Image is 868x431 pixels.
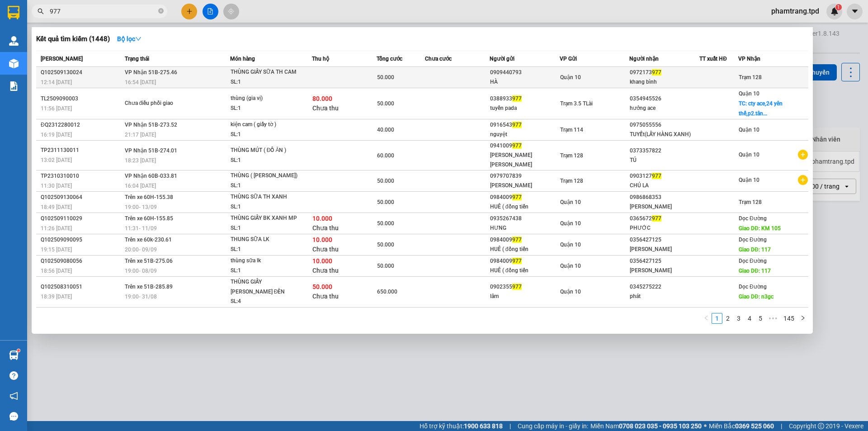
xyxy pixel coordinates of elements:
[630,104,699,113] div: hưởng ace
[125,157,156,164] span: 18:23 [DATE]
[512,122,522,128] span: 977
[629,56,659,62] span: Người nhận
[739,268,771,274] span: Giao DĐ: 117
[41,56,83,62] span: [PERSON_NAME]
[9,412,18,421] span: message
[560,178,583,184] span: Trạm 128
[17,349,20,352] sup: 1
[312,95,332,102] span: 80.000
[312,104,339,112] span: Chưa thu
[490,120,559,130] div: 0916543
[734,313,744,323] a: 3
[490,282,559,292] div: 0902355
[125,284,173,290] span: Trên xe 51B-285.89
[630,77,699,87] div: khang bình
[125,237,172,243] span: Trên xe 60k-230.61
[125,215,173,222] span: Trên xe 60H-155.85
[797,313,808,324] button: right
[739,199,762,205] span: Trạm 128
[377,127,394,133] span: 40.000
[41,171,122,181] div: TP2310310010
[630,292,699,301] div: phát
[312,267,339,274] span: Chưa thu
[231,67,298,77] div: THÙNG GIẤY SỮA TH CAM
[630,120,699,130] div: 0975055556
[125,246,157,253] span: 20:00 - 09/09
[231,213,298,223] div: THÙNG GIẤY BK XANH MP
[41,256,122,266] div: Q102509080056
[630,171,699,181] div: 0903127
[231,266,298,276] div: SL: 1
[110,32,149,46] button: Bộ lọcdown
[125,99,193,109] div: Chưa điều phối giao
[723,313,733,323] a: 2
[630,235,699,245] div: 0356427125
[712,313,722,323] a: 1
[739,284,767,290] span: Dọc Đường
[377,178,394,184] span: 50.000
[490,202,559,212] div: HUÊ ( đồng tiến
[377,242,394,248] span: 50.000
[512,194,522,200] span: 977
[41,132,72,138] span: 16:19 [DATE]
[512,95,522,102] span: 977
[231,77,298,87] div: SL: 1
[490,266,559,275] div: HUÊ ( đồng tiến
[41,105,72,112] span: 11:56 [DATE]
[41,120,122,130] div: ĐQ2312280012
[560,263,581,269] span: Quận 10
[377,199,394,205] span: 50.000
[9,36,19,46] img: warehouse-icon
[125,268,157,274] span: 19:00 - 08/09
[41,294,72,300] span: 18:39 [DATE]
[560,127,583,133] span: Trạm 114
[560,152,583,159] span: Trạm 128
[797,313,808,324] li: Next Page
[630,94,699,104] div: 0354945526
[377,263,394,269] span: 50.000
[41,225,72,232] span: 11:26 [DATE]
[739,258,767,264] span: Dọc Đường
[512,237,522,243] span: 977
[739,237,767,243] span: Dọc Đường
[231,277,298,297] div: THÙNG GIẤY [PERSON_NAME] ĐÈN
[630,256,699,266] div: 0356427125
[377,289,397,295] span: 650.000
[377,152,394,159] span: 60.000
[739,225,781,232] span: Giao DĐ: KM 105
[125,56,149,62] span: Trạng thái
[512,284,522,290] span: 977
[231,120,298,130] div: kiện cam ( giấy tờ )
[231,256,298,266] div: thùng sữa lk
[630,223,699,233] div: PHƯỚC
[125,294,157,300] span: 19:00 - 31/08
[739,90,759,97] span: Quận 10
[490,292,559,301] div: lâm
[755,313,766,324] li: 5
[652,69,661,76] span: 977
[630,146,699,156] div: 0373357822
[490,94,559,104] div: 0388933
[722,313,733,324] li: 2
[231,171,298,181] div: THÙNG ( [PERSON_NAME])
[490,223,559,233] div: HƯNG
[41,68,122,77] div: Q102509130024
[699,56,727,62] span: TT xuất HĐ
[739,74,762,81] span: Trạm 128
[703,315,709,321] span: left
[490,104,559,113] div: tuyền pada
[41,204,72,210] span: 18:49 [DATE]
[800,315,806,321] span: right
[231,181,298,191] div: SL: 1
[652,215,661,222] span: 977
[125,69,177,76] span: VP Nhận 51B-275.46
[560,56,577,62] span: VP Gửi
[9,392,18,400] span: notification
[125,132,156,138] span: 21:17 [DATE]
[231,156,298,166] div: SL: 1
[512,258,522,264] span: 977
[312,293,339,300] span: Chưa thu
[712,313,722,324] li: 1
[125,173,177,179] span: VP Nhận 60B-033.81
